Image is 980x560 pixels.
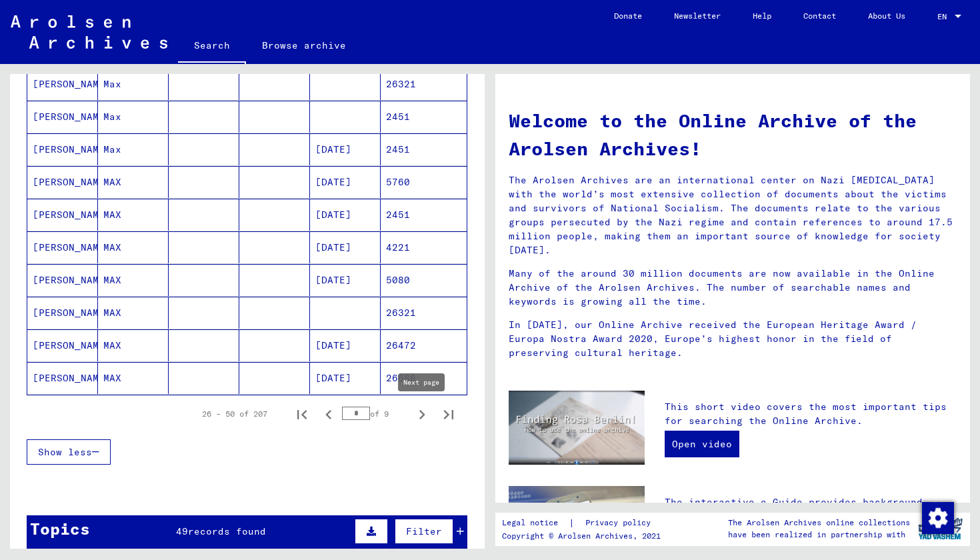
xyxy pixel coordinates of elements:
span: Filter [406,525,442,537]
a: Open video [665,431,739,457]
mat-cell: 5080 [381,264,467,296]
span: 49 [176,525,188,537]
a: Privacy policy [575,516,667,530]
mat-cell: [DATE] [310,199,381,231]
mat-cell: [DATE] [310,329,381,361]
mat-cell: Max [98,101,169,133]
mat-cell: 2451 [381,101,467,133]
img: Change consent [922,502,954,534]
mat-cell: MAX [98,297,169,329]
h1: Welcome to the Online Archive of the Arolsen Archives! [509,107,957,163]
mat-cell: 26686 [381,362,467,394]
a: Legal notice [502,516,569,530]
mat-cell: [PERSON_NAME] [27,199,98,231]
button: Last page [435,401,462,427]
p: In [DATE], our Online Archive received the European Heritage Award / Europa Nostra Award 2020, Eu... [509,318,957,360]
mat-cell: 5760 [381,166,467,198]
div: Topics [30,517,90,541]
a: Search [178,29,246,64]
mat-cell: 26321 [381,297,467,329]
p: Many of the around 30 million documents are now available in the Online Archive of the Arolsen Ar... [509,267,957,309]
img: yv_logo.png [915,512,965,545]
p: The Arolsen Archives are an international center on Nazi [MEDICAL_DATA] with the world’s most ext... [509,173,957,257]
mat-cell: [PERSON_NAME] [27,133,98,165]
mat-cell: [PERSON_NAME] [27,166,98,198]
button: Filter [395,519,453,544]
button: Previous page [315,401,342,427]
mat-cell: [PERSON_NAME] [27,231,98,263]
button: Show less [27,439,111,465]
button: Next page [409,401,435,427]
mat-cell: MAX [98,231,169,263]
div: of 9 [342,407,409,420]
mat-cell: [DATE] [310,133,381,165]
button: First page [289,401,315,427]
mat-cell: MAX [98,329,169,361]
mat-cell: 26472 [381,329,467,361]
mat-cell: MAX [98,362,169,394]
div: | [502,516,667,530]
img: Arolsen_neg.svg [11,15,167,49]
span: EN [937,12,952,21]
mat-cell: Max [98,133,169,165]
span: Show less [38,446,92,458]
p: have been realized in partnership with [728,529,910,541]
mat-cell: 2451 [381,133,467,165]
p: This short video covers the most important tips for searching the Online Archive. [665,400,957,428]
div: 26 – 50 of 207 [202,408,267,420]
mat-cell: [PERSON_NAME] [27,68,98,100]
mat-cell: [PERSON_NAME] [27,362,98,394]
mat-cell: [PERSON_NAME] [27,329,98,361]
p: The Arolsen Archives online collections [728,517,910,529]
mat-cell: [DATE] [310,264,381,296]
mat-cell: 4221 [381,231,467,263]
a: Browse archive [246,29,362,61]
span: records found [188,525,266,537]
mat-cell: 26321 [381,68,467,100]
mat-cell: 2451 [381,199,467,231]
mat-cell: [DATE] [310,166,381,198]
mat-cell: [PERSON_NAME] [27,101,98,133]
mat-cell: MAX [98,264,169,296]
mat-cell: Max [98,68,169,100]
p: Copyright © Arolsen Archives, 2021 [502,530,667,542]
mat-cell: MAX [98,166,169,198]
mat-cell: [DATE] [310,362,381,394]
mat-cell: MAX [98,199,169,231]
mat-cell: [DATE] [310,231,381,263]
mat-cell: [PERSON_NAME] [27,264,98,296]
img: video.jpg [509,391,645,465]
mat-cell: [PERSON_NAME] [27,297,98,329]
